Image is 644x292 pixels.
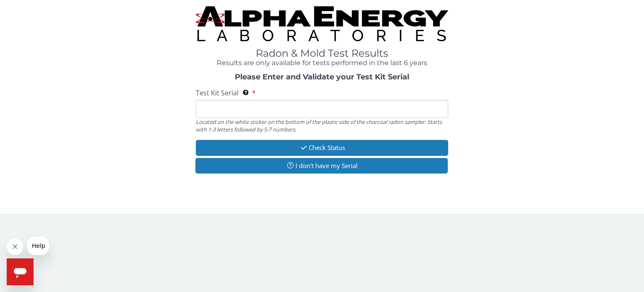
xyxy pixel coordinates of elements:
[196,88,239,97] span: Test Kit Serial
[196,118,448,134] div: Located on the white sticker on the bottom of the plastic side of the charcoal radon sampler. Sta...
[196,48,448,59] h1: Radon & Mold Test Results
[195,158,448,174] button: I don't have my Serial
[196,6,448,41] img: TightCrop.jpg
[7,238,23,255] iframe: Close message
[196,59,448,67] h4: Results are only available for tests performed in the last 6 years
[235,72,409,82] strong: Please Enter and Validate your Test Kit Serial
[27,237,49,255] iframe: Message from company
[7,258,34,285] iframe: Button to launch messaging window
[196,140,448,155] button: Check Status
